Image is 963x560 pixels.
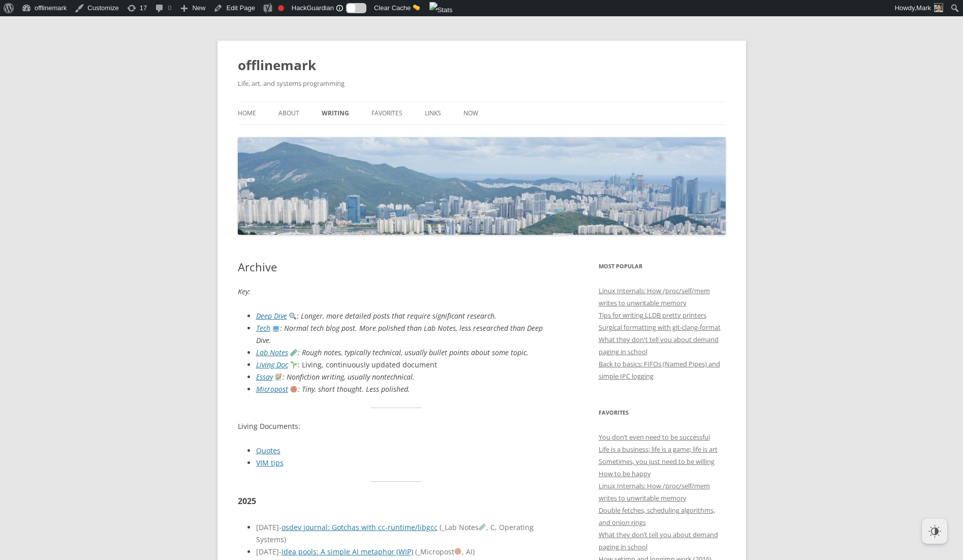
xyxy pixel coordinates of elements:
a: Essay [256,372,273,382]
a: Sometimes, you just need to be willing [599,457,715,466]
a: Linux Internals: How /proc/self/mem writes to unwritable memory [599,481,710,503]
a: Linux Internals: How /proc/self/mem writes to unwritable memory [599,286,710,307]
span: ( [415,547,417,556]
span: _Lab Notes , C, Operating Systems [256,522,534,544]
h1: Archive [238,260,555,273]
span: - [279,547,282,556]
a: offlinemark [238,53,316,77]
span: - [279,522,282,532]
a: Tips for writing LLDB pretty printers [599,310,706,320]
img: 🧪 [290,349,297,356]
div: Focus keyphrase not set [278,5,284,11]
p: Living Documents: [238,420,555,432]
img: 🍪 [454,548,461,555]
span: _Micropost , AI [415,547,475,556]
a: Deep Dive [256,311,287,321]
h3: Most Popular [599,260,726,272]
em: : Rough notes, typically technical, usually bullet points about some topic. [288,348,529,357]
a: Favorites [371,102,402,125]
span: [DATE] [256,522,282,532]
a: Quotes [256,446,281,455]
a: Tech [256,323,270,333]
li: : Tiny, short thought. Less polished. [256,383,555,395]
img: Views over 48 hours. Click for more Jetpack Stats. [429,2,453,18]
span: ) [473,547,475,556]
a: Idea pools: A simple AI metaphor (WIP) [282,547,413,556]
a: Back to basics: FIFOs (Named Pipes) and simple IPC logging [599,359,720,381]
img: 🔍 [289,313,296,320]
a: Surgical formatting with git-clang-format [599,323,721,332]
a: Writing [322,102,349,125]
a: Life is a business; life is a game; life is art [599,445,718,454]
a: How to be happy [599,469,651,478]
span: Clear Cache [374,4,411,12]
a: Lab Notes [256,348,288,357]
img: 💻 [272,325,279,332]
img: 🍪 [290,386,297,393]
li: : Living, continuously updated document [256,359,555,371]
a: Now [463,102,478,125]
a: osdev journal: Gotchas with cc-runtime/libgcc [282,522,438,532]
a: Micropost [256,384,288,394]
a: What they don’t tell you about demand paging in school [599,530,718,551]
li: : Normal tech blog post. More polished than Lab Notes, less researched than Deep Dive. [256,322,555,347]
a: Living Doc [256,360,288,369]
img: 🧪 [479,523,486,531]
a: Links [425,102,441,125]
li: : Nonfiction writing, usually nontechnical. [256,371,555,383]
a: VIM tips [256,458,284,468]
span: ( [440,522,442,532]
h2: Life, art, and systems programming [238,77,726,89]
a: Double fetches, scheduling algorithms, and onion rings [599,506,715,527]
li: : Longer, more detailed posts that require significant research. [256,310,555,322]
h3: Favorites [599,407,726,419]
em: Key: [238,287,251,296]
span: [DATE] [256,547,282,556]
a: About [278,102,299,125]
a: You don’t even need to be successful [599,432,710,442]
span: ) [284,535,286,544]
a: Home [238,102,256,125]
h3: 2025 [238,494,555,509]
img: offlinemark [238,137,726,235]
a: What they don't tell you about demand paging in school [599,335,719,356]
span: Mark [916,4,931,12]
img: 📝 [275,374,282,381]
img: 🌱 [290,361,297,368]
img: 🧽 [413,4,420,11]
